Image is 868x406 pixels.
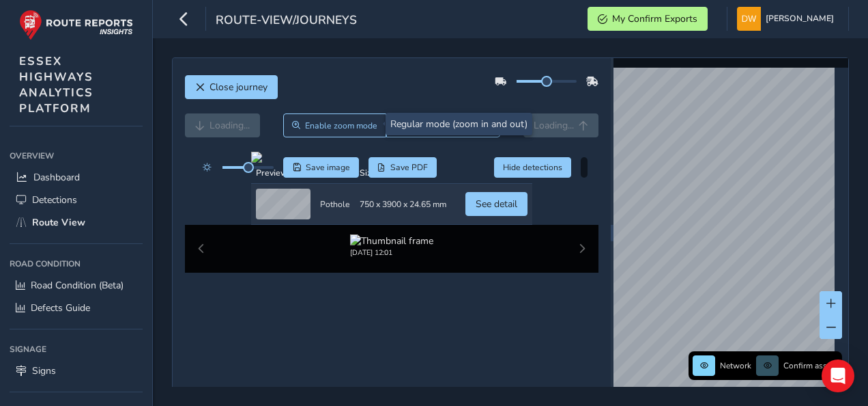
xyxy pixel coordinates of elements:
[355,184,451,225] td: 750 x 3900 x 24.65 mm
[10,360,143,382] a: Signs
[10,274,143,297] a: Road Condition (Beta)
[31,301,90,314] span: Defects Guide
[10,211,143,234] a: Route View
[19,10,133,40] img: rr logo
[612,12,697,25] span: My Confirm Exports
[10,339,143,360] div: Signage
[216,12,357,31] span: route-view/journeys
[783,360,838,371] span: Confirm assets
[305,120,377,131] span: Enable zoom mode
[720,360,751,371] span: Network
[10,146,143,166] div: Overview
[368,157,437,178] button: PDF
[350,234,433,247] img: Thumbnail frame
[766,7,834,31] span: [PERSON_NAME]
[31,279,124,292] span: Road Condition (Beta)
[737,7,761,31] img: diamond-layout
[32,364,56,377] span: Signs
[409,120,491,131] span: Enable drawing mode
[350,247,433,258] div: [DATE] 12:01
[10,189,143,211] a: Detections
[390,162,428,173] span: Save PDF
[10,166,143,189] a: Dashboard
[494,157,572,178] button: Hide detections
[19,53,93,116] span: ESSEX HIGHWAYS ANALYTICS PLATFORM
[588,7,708,31] button: My Confirm Exports
[32,193,77,206] span: Detections
[10,254,143,274] div: Road Condition
[386,113,500,137] button: Draw
[306,162,350,173] span: Save image
[185,75,278,99] button: Close journey
[10,297,143,319] a: Defects Guide
[33,171,80,184] span: Dashboard
[315,184,355,225] td: Pothole
[822,360,854,392] div: Open Intercom Messenger
[283,157,359,178] button: Save
[209,81,267,94] span: Close journey
[737,7,839,31] button: [PERSON_NAME]
[503,162,562,173] span: Hide detections
[476,198,517,211] span: See detail
[465,192,527,216] button: See detail
[283,113,387,137] button: Zoom
[32,216,85,229] span: Route View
